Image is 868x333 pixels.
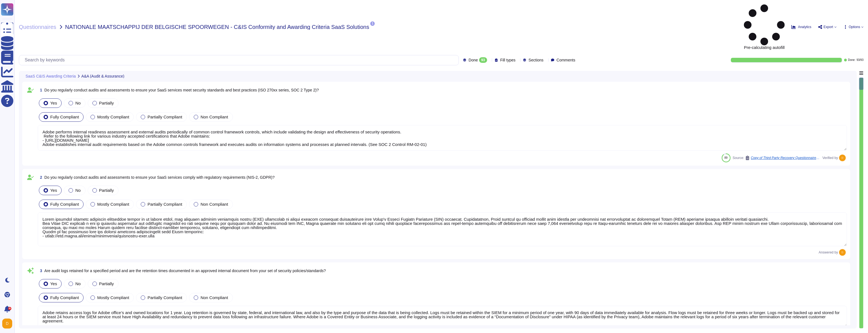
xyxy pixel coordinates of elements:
[370,21,375,26] span: 1
[99,188,114,193] span: Partially
[500,58,515,62] span: Fill types
[97,115,129,119] span: Mostly Compliant
[147,115,182,119] span: Partially Compliant
[469,58,478,62] span: Done
[848,59,856,61] span: Done:
[38,175,42,179] span: 2
[147,202,182,207] span: Partially Compliant
[200,295,228,300] span: Non Compliant
[798,25,811,29] span: Analytics
[200,115,228,119] span: Non Compliant
[97,295,129,300] span: Mostly Compliant
[65,24,369,30] span: NATIONALE MAATSCHAPPIJ DER BELGISCHE SPOORWEGEN - C&IS Conformity and Awarding Criteria SaaS Solu...
[824,25,833,29] span: Export
[200,202,228,207] span: Non Compliant
[479,57,487,63] div: 93
[50,202,79,207] span: Fully Compliant
[99,101,114,105] span: Partially
[849,25,860,29] span: Options
[97,202,129,207] span: Mostly Compliant
[19,24,56,30] span: Questionnaires
[38,269,42,273] span: 3
[2,319,12,329] img: user
[147,295,182,300] span: Partially Compliant
[99,281,114,286] span: Partially
[81,74,124,78] span: A&A (Audit & Assurance)
[724,156,728,159] span: 89
[839,155,846,161] img: user
[791,25,811,29] button: Analytics
[44,175,275,180] span: Do you regularly conduct audits and assessments to ensure your SaaS services comply with regulato...
[26,74,76,78] span: SaaS C&IS Awarding Criteria
[75,101,80,105] span: No
[857,59,864,61] span: 93 / 93
[822,156,838,160] span: Verified by
[8,307,11,310] div: 9+
[38,125,847,151] textarea: Adobe performs internal readiness assessment and external audits periodically of common control f...
[50,188,57,193] span: Yes
[839,249,846,256] img: user
[38,306,847,327] textarea: Adobe retains access logs for Adobe office’s and owned locations for 1 year. Log retention is gov...
[75,281,80,286] span: No
[1,317,16,330] button: user
[557,58,575,62] span: Comments
[529,58,544,62] span: Sections
[744,4,785,49] span: Pre-calculating autofill
[50,295,79,300] span: Fully Compliant
[733,156,820,160] span: Source:
[22,55,459,65] input: Search by keywords
[50,101,57,105] span: Yes
[44,88,319,92] span: Do you regularly conduct audits and assessments to ensure your SaaS services meet security standa...
[44,269,326,273] span: Are audit logs retained for a specified period and are the retention times documented in an appro...
[50,281,57,286] span: Yes
[819,251,838,254] span: Answered by
[75,188,80,193] span: No
[38,212,847,246] textarea: Lorem ipsumdol sitametc adipiscin elitseddoe tempor in ut labore etdol, mag aliquaen adminim veni...
[50,115,79,119] span: Fully Compliant
[38,88,42,92] span: 1
[751,156,820,160] span: Copy of Third Party Recovery Questionnaire Sent [DATE] (1)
